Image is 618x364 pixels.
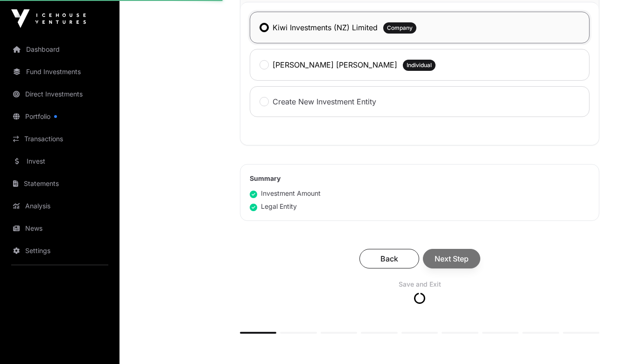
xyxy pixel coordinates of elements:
[250,202,297,211] div: Legal Entity
[7,39,112,60] a: Dashboard
[359,249,419,268] button: Back
[387,24,413,32] span: Company
[7,173,112,194] a: Statements
[7,240,112,261] a: Settings
[7,106,112,127] a: Portfolio
[7,218,112,239] a: News
[7,62,112,82] a: Fund Investments
[7,196,112,216] a: Analysis
[273,59,397,70] label: [PERSON_NAME] [PERSON_NAME]
[571,319,618,364] iframe: Chat Widget
[250,174,590,183] h2: Summary
[7,84,112,104] a: Direct Investments
[250,189,321,198] div: Investment Amount
[371,253,407,264] span: Back
[11,9,86,28] img: Icehouse Ventures Logo
[7,151,112,172] a: Invest
[407,62,432,69] span: Individual
[7,129,112,149] a: Transactions
[273,96,376,107] label: Create New Investment Entity
[273,22,378,33] label: Kiwi Investments (NZ) Limited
